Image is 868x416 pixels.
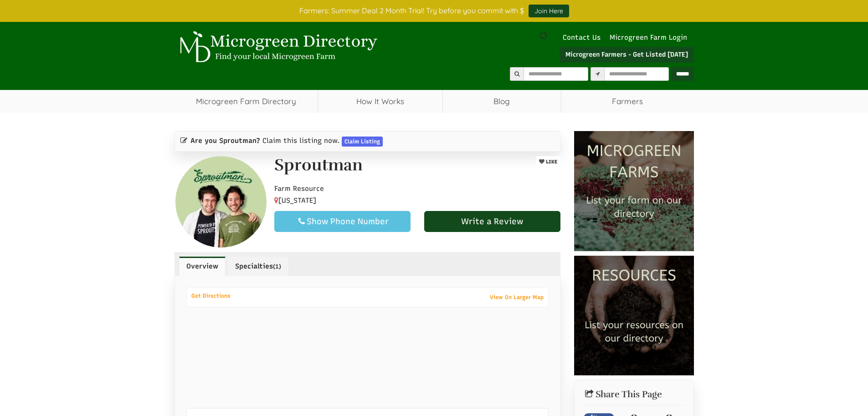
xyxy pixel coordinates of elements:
a: Write a Review [424,211,560,232]
a: Blog [443,90,561,113]
a: How It Works [318,90,442,113]
a: Contact Us [558,33,605,42]
h1: Sproutman [274,156,363,174]
a: Specialties [228,257,288,276]
ul: Profile Tabs [175,252,561,276]
img: Microgreen Directory [175,31,380,63]
img: Contact Sproutman [175,156,267,247]
a: Microgreen Farm Login [610,33,692,42]
span: Are you Sproutman? [190,136,260,146]
span: [US_STATE] [274,196,316,205]
a: View On Larger Map [485,291,548,304]
img: Microgreen Farms list your microgreen farm today [574,131,694,251]
span: Claim this listing now. [262,136,339,146]
span: Farmers [561,90,694,113]
a: Get Directions [187,290,235,301]
a: Overview [179,257,226,276]
div: Farmers: Summer Deal 2 Month Trial! Try before you commit with $ [168,5,701,17]
h2: Share This Page [584,390,684,400]
span: Farm Resource [274,184,324,193]
div: Show Phone Number [282,216,403,227]
small: (1) [273,263,281,270]
a: Join Here [529,5,569,17]
button: LIKE [536,156,560,167]
a: Microgreen Farmers - Get Listed [DATE] [560,47,694,63]
span: LIKE [544,158,557,164]
img: Resources list your company today [574,256,694,376]
a: Microgreen Farm Directory [175,90,318,113]
a: Claim Listing [342,137,383,147]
